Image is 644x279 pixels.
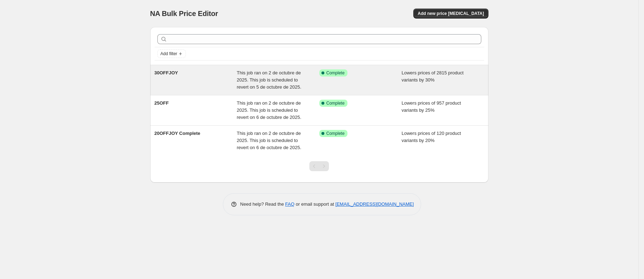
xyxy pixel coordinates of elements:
span: 30OFFJOY [155,70,178,75]
span: Need help? Read the [240,201,286,207]
span: Add filter [161,51,177,57]
nav: Pagination [309,161,329,171]
span: Add new price [MEDICAL_DATA] [418,11,484,16]
span: or email support at [294,201,335,207]
span: NA Bulk Price Editor [150,10,218,17]
button: Add new price [MEDICAL_DATA] [413,9,488,19]
span: This job ran on 2 de octubre de 2025. This job is scheduled to revert on 6 de octubre de 2025. [237,131,301,150]
span: Complete [326,70,345,76]
span: This job ran on 2 de octubre de 2025. This job is scheduled to revert on 5 de octubre de 2025. [237,70,301,90]
span: Lowers prices of 120 product variants by 20% [402,131,461,143]
span: Lowers prices of 2815 product variants by 30% [402,70,464,83]
button: Add filter [157,49,186,58]
span: Complete [326,131,345,136]
span: This job ran on 2 de octubre de 2025. This job is scheduled to revert on 6 de octubre de 2025. [237,100,301,120]
span: Lowers prices of 957 product variants by 25% [402,100,461,113]
a: [EMAIL_ADDRESS][DOMAIN_NAME] [335,201,414,207]
span: 25OFF [155,100,169,106]
span: 20OFFJOY Complete [155,131,200,136]
span: Complete [326,100,345,106]
a: FAQ [285,201,294,207]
